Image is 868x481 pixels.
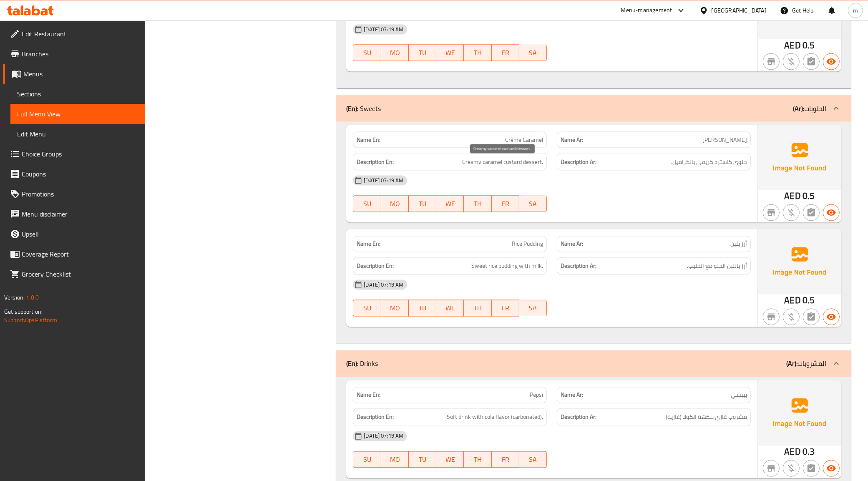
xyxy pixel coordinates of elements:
a: Menus [3,64,145,84]
a: Menu disclaimer [3,204,145,224]
span: AED [785,188,801,204]
strong: Name En: [357,136,380,144]
a: Edit Restaurant [3,24,145,44]
span: WE [440,198,460,210]
span: WE [440,47,460,59]
span: AED [785,444,801,460]
span: MO [385,47,405,59]
div: (En): Sweets(Ar):الحلويات [336,95,851,122]
a: Grocery Checklist [3,264,145,284]
button: TU [409,196,436,212]
span: Branches [22,49,138,59]
span: [DATE] 07:19 AM [360,25,407,33]
button: Available [823,460,840,477]
p: الحلويات [793,103,826,113]
span: Promotions [22,189,138,199]
span: TU [412,454,433,466]
span: Soft drink with cola flavor (carbonated). [447,412,543,423]
button: Available [823,204,840,221]
span: TH [467,302,488,315]
span: Edit Menu [17,129,138,139]
div: Menu-management [621,5,672,15]
button: Purchased item [783,460,800,477]
button: SU [353,451,381,468]
span: بيبسي [731,391,747,400]
a: Full Menu View [10,104,145,124]
button: MO [381,45,409,61]
button: WE [436,451,464,468]
span: SA [523,302,543,315]
span: Pepsi [530,391,543,400]
span: AED [785,37,801,53]
button: FR [492,45,519,61]
span: SA [523,47,543,59]
button: SA [519,451,547,468]
a: Edit Menu [10,124,145,144]
button: SU [353,300,381,317]
button: Purchased item [783,204,800,221]
span: TH [467,47,488,59]
button: TH [464,451,491,468]
button: FR [492,300,519,317]
button: MO [381,196,409,212]
button: Available [823,53,840,70]
span: Sections [17,89,138,99]
p: Drinks [346,359,378,369]
button: Purchased item [783,309,800,325]
a: Support.OpsPlatform [4,315,57,325]
strong: Name Ar: [561,240,583,249]
a: Sections [10,84,145,104]
span: TH [467,454,488,466]
div: (En): Drinks(Ar):المشروبات [336,350,851,377]
strong: Description En: [357,157,394,167]
span: 0.5 [803,188,815,204]
b: (Ar): [786,358,798,370]
img: Ae5nvW7+0k+MAAAAAElFTkSuQmCC [758,380,841,446]
button: TH [464,300,491,317]
span: [DATE] 07:19 AM [360,281,407,289]
strong: Description En: [357,412,394,423]
span: SA [523,198,543,210]
button: Not has choices [803,309,820,325]
span: TU [412,47,433,59]
button: Not has choices [803,204,820,221]
span: MO [385,302,405,315]
span: Version: [4,292,25,303]
button: SA [519,300,547,317]
span: AED [785,292,801,309]
button: TH [464,45,491,61]
span: MO [385,198,405,210]
span: 1.0.0 [26,292,39,303]
button: Purchased item [783,53,800,70]
span: Full Menu View [17,109,138,119]
strong: Name En: [357,240,380,249]
span: Sweet rice pudding with milk. [471,261,543,272]
span: Coverage Report [22,249,138,259]
button: SU [353,196,381,212]
button: MO [381,451,409,468]
span: Edit Restaurant [22,29,138,39]
a: Coverage Report [3,244,145,264]
span: Grocery Checklist [22,269,138,279]
button: Not has choices [803,53,820,70]
span: 0.5 [803,37,815,53]
button: Available [823,309,840,325]
button: SU [353,45,381,61]
button: TU [409,451,436,468]
button: Not branch specific item [763,309,780,325]
span: SU [357,454,377,466]
img: Ae5nvW7+0k+MAAAAAElFTkSuQmCC [758,125,841,190]
button: MO [381,300,409,317]
button: Not has choices [803,460,820,477]
button: WE [436,196,464,212]
p: Sweets [346,103,381,113]
span: FR [495,302,516,315]
button: FR [492,196,519,212]
span: [DATE] 07:19 AM [360,177,407,185]
span: Choice Groups [22,149,138,159]
strong: Name En: [357,391,380,400]
b: (En): [346,358,358,370]
strong: Description Ar: [561,157,596,167]
a: Promotions [3,184,145,204]
span: TU [412,198,433,210]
